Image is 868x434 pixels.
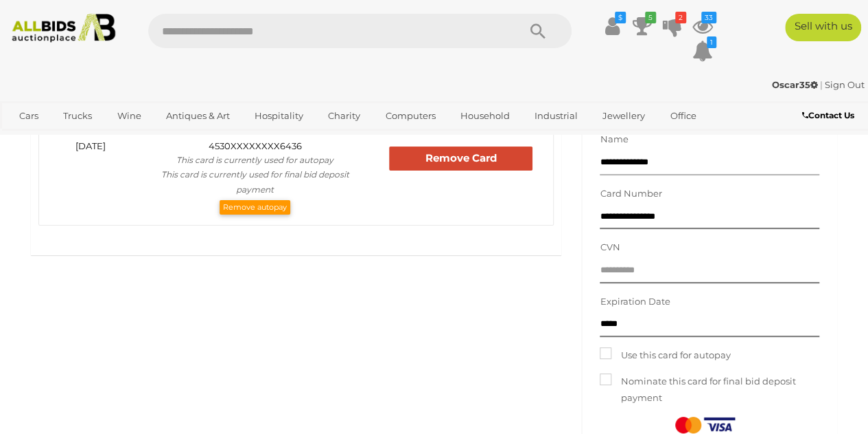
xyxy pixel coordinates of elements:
[594,105,654,127] a: Jewellery
[820,79,823,90] span: |
[161,169,349,195] i: This card is currently used for final bid deposit payment
[600,239,620,255] label: CVN
[772,79,818,90] strong: Oscar35
[602,14,622,39] a: $
[662,14,683,39] a: 2
[825,79,865,90] a: Sign Out
[645,12,656,23] i: 5
[451,105,519,127] a: Household
[600,186,661,202] label: Card Number
[615,12,626,23] i: $
[526,105,587,127] a: Industrial
[692,14,713,39] a: 33
[600,131,628,147] label: Name
[176,155,333,165] i: This card is currently used for autopay
[772,79,820,90] a: Oscar35
[632,14,653,39] a: 5
[692,39,713,63] a: 1
[246,105,312,127] a: Hospitality
[63,127,178,150] a: [GEOGRAPHIC_DATA]
[600,373,819,406] label: Nominate this card for final bid deposit payment
[10,105,47,127] a: Cars
[389,147,533,171] a: Remove Card
[661,105,705,127] a: Office
[54,105,101,127] a: Trucks
[503,14,572,48] button: Search
[802,108,858,123] a: Contact Us
[108,105,150,127] a: Wine
[675,12,686,23] i: 2
[10,127,56,150] a: Sports
[6,14,121,43] img: Allbids.com.au
[157,105,239,127] a: Antiques & Art
[142,141,368,151] h5: 4530XXXXXXXX6436
[220,200,290,215] a: Remove autopay
[802,110,854,120] b: Contact Us
[707,36,716,48] i: 1
[600,294,670,310] label: Expiration Date
[60,141,121,151] h5: [DATE]
[701,12,716,23] i: 33
[319,105,369,127] a: Charity
[785,14,861,41] a: Sell with us
[600,347,730,363] label: Use this card for autopay
[376,105,444,127] a: Computers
